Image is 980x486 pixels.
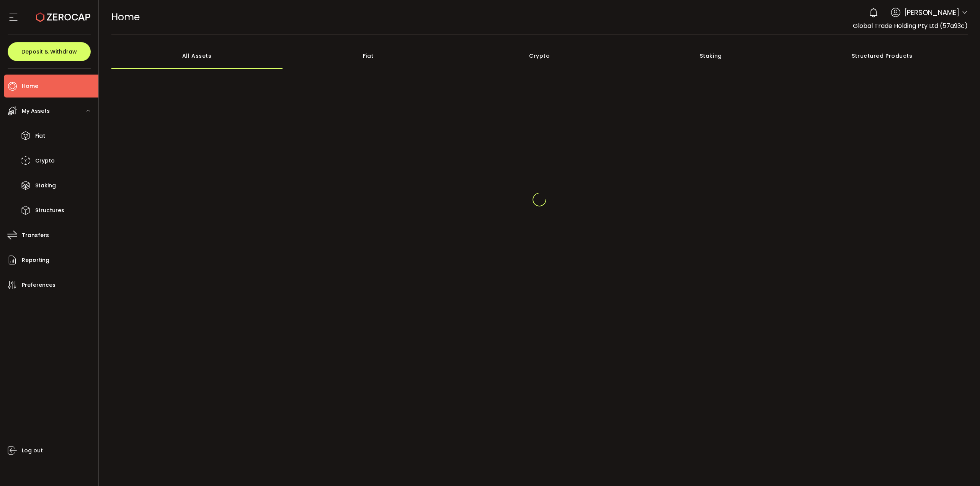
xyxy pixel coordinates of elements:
button: Deposit & Withdraw [8,42,91,61]
span: Home [22,81,38,92]
div: Crypto [454,42,626,69]
span: Home [111,10,140,24]
span: Deposit & Withdraw [21,49,77,54]
span: Structures [35,205,64,216]
div: All Assets [111,42,283,69]
span: Log out [22,445,43,456]
span: Preferences [22,280,56,291]
div: Staking [625,42,797,69]
div: Structured Products [797,42,968,69]
span: Reporting [22,255,49,266]
span: Transfers [22,230,49,241]
span: [PERSON_NAME] [904,7,959,18]
span: Global Trade Holding Pty Ltd (57a93c) [853,21,968,30]
span: Fiat [35,130,45,141]
span: Crypto [35,155,55,166]
span: My Assets [22,106,50,117]
span: Staking [35,180,56,191]
div: Fiat [283,42,454,69]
